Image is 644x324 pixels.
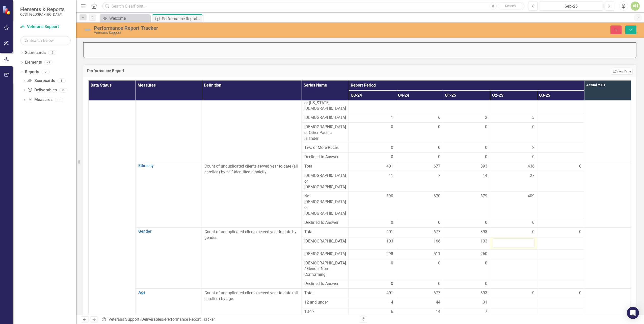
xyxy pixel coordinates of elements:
[480,238,487,244] span: 133
[391,260,393,266] span: 0
[162,16,201,22] div: Performance Report Tracker
[141,317,163,322] a: Deliverables
[436,300,440,305] span: 44
[165,317,215,322] div: Performance Report Tracker
[541,3,602,9] div: Sep-25
[87,69,423,73] h3: Performance Report
[480,164,487,169] span: 393
[480,193,487,199] span: 379
[532,290,534,296] span: 0
[530,173,534,179] span: 27
[304,251,346,257] span: [DEMOGRAPHIC_DATA]
[391,145,393,151] span: 0
[434,290,440,296] span: 677
[109,317,139,322] a: Veterans Support
[204,229,299,241] p: Count of unduplicated clients served year-to-date by gender.
[59,88,67,92] div: 0
[528,193,534,199] span: 409
[25,69,39,75] a: Reports
[304,281,346,287] span: Declined to Answer
[304,300,346,305] span: 12 and under
[386,290,393,296] span: 401
[434,229,440,235] span: 677
[631,2,640,11] button: AH
[579,290,581,296] span: 0
[109,15,149,21] div: Welcome
[389,300,393,305] span: 14
[27,87,57,93] a: Deliverables
[138,164,199,168] a: Ethnicity
[434,164,440,169] span: 677
[438,260,440,266] span: 0
[386,229,393,235] span: 401
[27,97,52,103] a: Measures
[101,317,356,322] div: » »
[386,238,393,244] span: 103
[438,281,440,287] span: 0
[304,309,346,315] span: 13-17
[579,164,581,169] span: 0
[304,290,346,296] span: Total
[627,307,639,319] div: Open Intercom Messenger
[94,31,397,35] div: Veterans Support
[101,15,149,21] a: Welcome
[391,220,393,226] span: 0
[438,220,440,226] span: 0
[27,78,55,84] a: Scorecards
[20,12,65,16] small: CCSI: [GEOGRAPHIC_DATA]
[83,25,91,34] img: Not Defined
[532,124,534,130] span: 0
[438,173,440,179] span: 7
[44,60,52,65] div: 29
[391,309,393,315] span: 6
[483,173,487,179] span: 14
[485,260,487,266] span: 0
[25,60,42,65] a: Elements
[480,229,487,235] span: 393
[304,164,346,169] span: Total
[485,154,487,160] span: 0
[480,251,487,257] span: 260
[485,124,487,130] span: 0
[42,70,50,74] div: 2
[539,2,603,11] button: Sep-25
[391,281,393,287] span: 0
[94,25,397,31] div: Performance Report Tracker
[48,51,56,55] div: 2
[485,145,487,151] span: 0
[532,115,534,121] span: 3
[58,78,66,83] div: 1
[55,98,63,102] div: 1
[386,251,393,257] span: 298
[532,229,534,235] span: 0
[532,220,534,226] span: 0
[434,251,440,257] span: 511
[304,238,346,244] span: [DEMOGRAPHIC_DATA]
[438,145,440,151] span: 0
[304,94,346,112] span: [DEMOGRAPHIC_DATA] or [US_STATE][DEMOGRAPHIC_DATA]
[528,164,534,169] span: 436
[434,193,440,199] span: 670
[480,290,487,296] span: 393
[20,36,71,45] input: Search Below...
[386,164,393,169] span: 401
[204,164,299,175] p: Count of unduplicated clients served year to date (all enrolled) by self-identified ethnicity.
[20,6,65,12] span: Elements & Reports
[389,173,393,179] span: 11
[579,229,581,235] span: 0
[3,6,11,14] img: ClearPoint Strategy
[138,290,199,295] a: Age
[304,260,346,278] span: [DEMOGRAPHIC_DATA] / Gender Non-Conforming
[485,309,487,315] span: 7
[532,154,534,160] span: 0
[304,124,346,142] span: [DEMOGRAPHIC_DATA] or Other Pacific Islander
[485,281,487,287] span: 0
[438,154,440,160] span: 0
[498,3,523,10] button: Search
[138,229,199,234] a: Gender
[436,309,440,315] span: 14
[304,229,346,235] span: Total
[438,124,440,130] span: 0
[386,193,393,199] span: 390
